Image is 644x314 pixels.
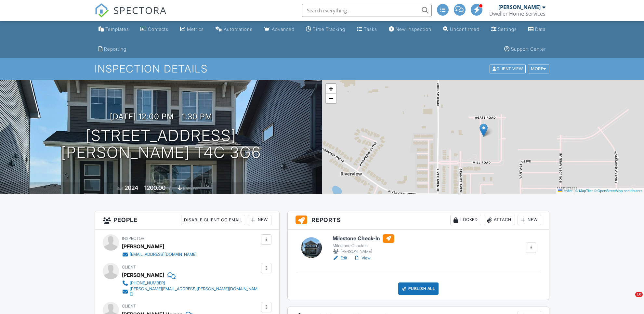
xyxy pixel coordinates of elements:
div: Support Center [511,46,546,52]
a: Milestone Check-In Milestone Check-In [PERSON_NAME] [333,234,394,255]
a: [PHONE_NUMBER] [122,280,259,286]
span: Inspector [122,236,144,241]
div: Tasks [364,26,377,32]
h3: People [95,211,279,229]
h1: Inspection Details [95,63,550,74]
a: Tasks [354,23,380,35]
a: Settings [489,23,519,35]
a: Templates [96,23,132,35]
a: Reporting [96,43,129,55]
span: m² [166,186,171,191]
div: Data [535,26,545,32]
div: Templates [105,26,129,32]
div: Automations [224,26,253,32]
a: © MapTiler [575,189,593,193]
a: [EMAIL_ADDRESS][DOMAIN_NAME] [122,251,197,258]
a: Support Center [502,43,548,55]
div: Time Tracking [313,26,345,32]
a: New Inspection [386,23,434,35]
a: View [354,255,371,261]
input: Search everything... [302,4,432,17]
iframe: Intercom live chat [622,292,637,307]
div: [PERSON_NAME][EMAIL_ADDRESS][PERSON_NAME][DOMAIN_NAME] [130,286,259,297]
div: More [528,65,549,73]
div: [EMAIL_ADDRESS][DOMAIN_NAME] [130,252,197,257]
div: Disable Client CC Email [181,215,245,225]
h6: Milestone Check-In [333,234,394,243]
span: Client [122,265,136,269]
div: Contacts [148,26,168,32]
div: [PHONE_NUMBER] [130,281,165,286]
div: Advanced [272,26,295,32]
span: − [329,94,333,102]
div: Client View [490,65,526,73]
span: 10 [635,292,643,297]
img: Marker [480,124,488,137]
a: Leaflet [558,189,572,193]
span: Client [122,304,136,308]
a: Automations (Advanced) [213,23,255,35]
span: Built [116,186,124,191]
a: [PERSON_NAME][EMAIL_ADDRESS][PERSON_NAME][DOMAIN_NAME] [122,286,259,297]
div: Milestone Check-In [333,243,394,248]
a: Time Tracking [303,23,348,35]
span: | [573,189,574,193]
span: + [329,85,333,93]
div: Locked [450,215,481,225]
a: Advanced [262,23,297,35]
a: Zoom in [326,84,336,94]
a: Unconfirmed [440,23,482,35]
a: Client View [489,66,527,71]
div: [PERSON_NAME] [122,270,164,280]
div: Dweller Home Services [489,10,545,17]
img: The Best Home Inspection Software - Spectora [95,3,109,18]
div: New Inspection [396,26,431,32]
div: [PERSON_NAME] [122,242,164,251]
a: Edit [333,255,347,261]
div: Unconfirmed [450,26,480,32]
div: 1200.00 [144,184,165,191]
div: New [518,215,541,225]
div: Settings [498,26,517,32]
h3: [DATE] 12:00 pm - 1:30 pm [110,112,212,121]
div: 2024 [125,184,138,191]
h3: Reports [288,211,549,229]
a: SPECTORA [95,9,167,22]
a: Contacts [138,23,171,35]
a: Data [526,23,548,35]
span: SPECTORA [113,3,167,17]
div: Metrics [187,26,204,32]
div: New [248,215,271,225]
span: basement [183,186,201,191]
a: © OpenStreetMap contributors [594,189,642,193]
div: Reporting [104,46,126,52]
div: [PERSON_NAME] [333,248,394,255]
div: Attach [484,215,515,225]
div: [PERSON_NAME] [498,4,541,10]
a: Zoom out [326,94,336,103]
h1: [STREET_ADDRESS] [PERSON_NAME] T4C 3G6 [61,127,261,162]
a: Metrics [177,23,206,35]
div: Publish All [398,282,439,295]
